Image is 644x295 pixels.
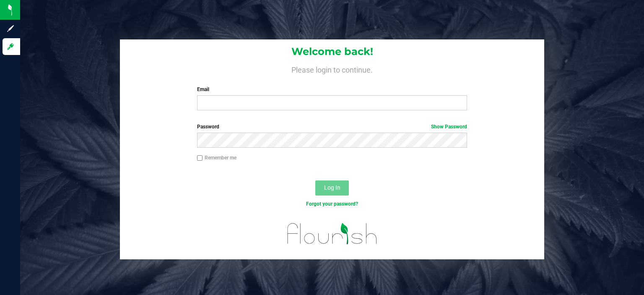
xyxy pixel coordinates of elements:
span: Log In [324,184,340,191]
span: Password [197,124,219,130]
inline-svg: Log in [6,42,15,51]
label: Remember me [197,154,236,162]
h1: Welcome back! [120,46,544,57]
a: Forgot your password? [306,201,358,207]
inline-svg: Sign up [6,24,15,33]
h4: Please login to continue. [120,64,544,74]
img: flourish_logo.svg [279,217,385,251]
a: Show Password [431,124,467,130]
button: Log In [315,180,349,196]
input: Remember me [197,155,203,161]
label: Email [197,86,467,93]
